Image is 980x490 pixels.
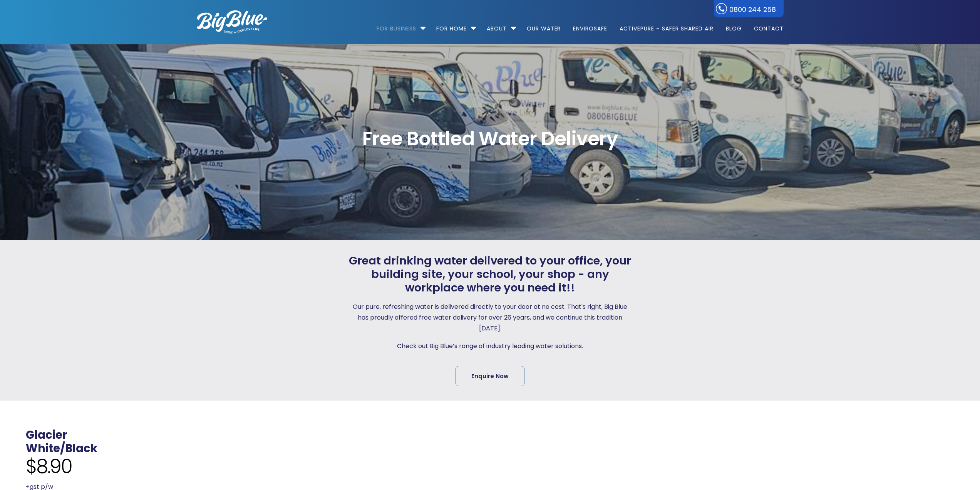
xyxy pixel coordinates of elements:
span: Free Bottled Water Delivery [197,129,784,148]
p: Check out Big Blue’s range of industry leading water solutions. [347,341,633,352]
p: Our pure, refreshing water is delivered directly to your door at no cost. That's right, Big Blue ... [347,301,633,334]
span: Great drinking water delivered to your office, your building site, your school, your shop - any w... [347,254,633,294]
img: logo [197,10,267,34]
a: Glacier [26,427,67,443]
a: White/Black [26,441,97,456]
span: $8.90 [26,455,72,478]
a: Enquire Now [456,366,524,386]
